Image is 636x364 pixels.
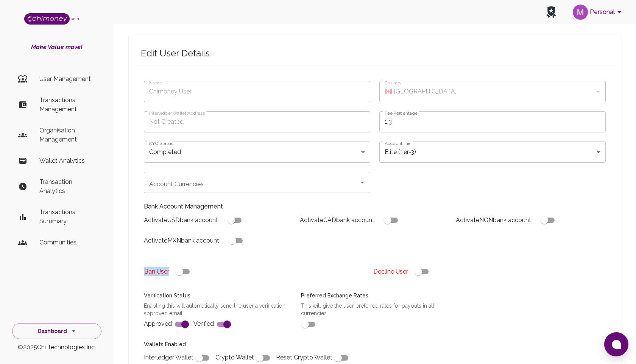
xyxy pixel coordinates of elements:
p: Decline User [373,267,408,276]
p: Wallet Analytics [39,156,95,165]
p: Enabling this will automatically send the user a verification approved email [144,302,292,317]
p: User Management [39,75,95,84]
div: Approved Verified [135,283,292,331]
img: avatar [573,5,588,20]
h6: Preferred Exchange Rates [301,292,449,300]
h6: Activate NGN bank account [456,215,531,226]
p: Ban User [144,267,169,276]
h6: Activate USD bank account [144,215,218,226]
h6: Activate CAD bank account [300,215,374,226]
img: Logo [24,13,70,25]
label: Fee Percentage [385,110,418,116]
label: Name [149,79,162,86]
div: Completed [144,142,370,163]
p: Bank Account Management [144,202,606,211]
button: Dashboard [12,323,101,339]
p: Organisation Management [39,126,95,144]
span: beta [70,16,79,21]
p: Transaction Analytics [39,177,95,196]
h6: Wallets Enabled [144,341,370,349]
button: account of current user [570,2,627,22]
h6: Activate MXN bank account [144,235,219,246]
label: Account Tier [385,140,412,146]
h6: Verification Status [144,292,292,300]
label: Country [385,79,401,86]
button: Open [357,177,368,188]
p: Communities [39,238,95,247]
p: Transactions Summary [39,208,95,226]
div: Elite (tier-3) [379,142,606,163]
p: This will give the user preferred rates for payouts in all currencies [301,302,449,317]
span: Edit User Details [141,47,609,59]
label: KYC Status [149,140,173,146]
button: Open chat window [604,332,628,356]
p: Transactions Management [39,96,95,114]
label: Interledger Wallet Address [149,110,205,116]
